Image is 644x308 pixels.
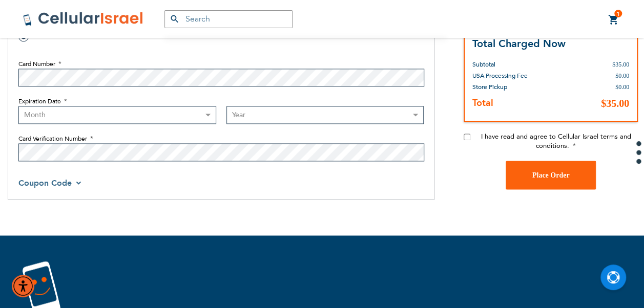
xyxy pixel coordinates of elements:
[481,132,631,150] span: I have read and agree to Cellular Israel terms and conditions.
[615,83,629,91] span: $0.00
[164,10,293,28] input: Search
[39,31,70,39] span: Credit Card
[532,171,570,179] span: Place Order
[23,11,144,27] img: Cellular Israel
[18,97,61,105] span: Expiration Date
[615,72,629,79] span: $0.00
[472,51,552,70] th: Subtotal
[608,14,619,26] a: 1
[506,161,596,189] button: Place Order
[472,37,566,51] strong: Total Charged Now
[472,97,493,109] strong: Total
[472,72,528,80] span: USA Processing Fee
[472,83,507,91] span: Store Pickup
[18,60,55,68] span: Card Number
[18,135,87,143] span: Card Verification Number
[18,178,72,189] span: Coupon Code
[601,98,629,109] span: $35.00
[12,275,34,297] div: Accessibility Menu
[616,10,620,18] span: 1
[612,61,629,68] span: $35.00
